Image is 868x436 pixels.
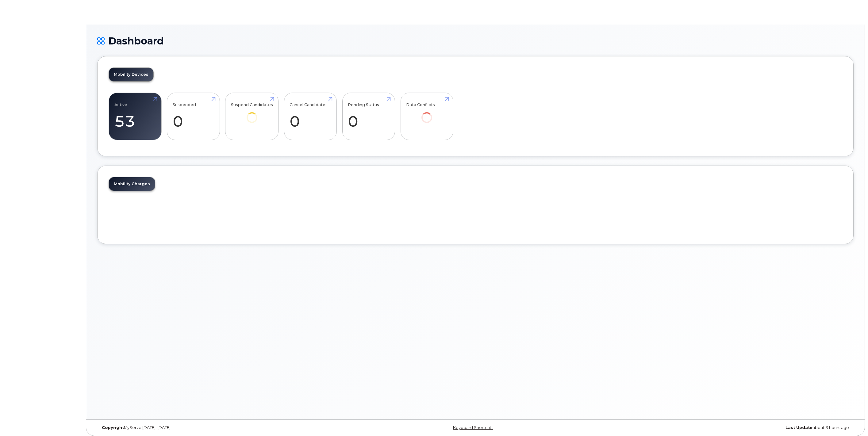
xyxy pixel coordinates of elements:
a: Cancel Candidates 0 [290,96,331,137]
a: Suspended 0 [173,96,214,137]
a: Active 53 [114,96,156,137]
div: about 3 hours ago [601,425,854,430]
a: Mobility Charges [109,177,155,191]
a: Keyboard Shortcuts [453,425,493,430]
strong: Copyright [102,425,124,430]
a: Data Conflicts [406,96,447,132]
div: MyServe [DATE]–[DATE] [97,425,349,430]
strong: Last Update [785,425,812,430]
a: Suspend Candidates [231,96,273,132]
a: Pending Status 0 [348,96,389,137]
h1: Dashboard [97,36,854,46]
a: Mobility Devices [109,68,153,81]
